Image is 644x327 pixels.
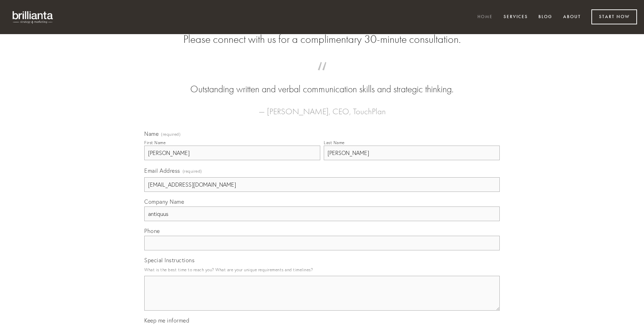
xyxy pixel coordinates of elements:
[534,11,557,23] a: Blog
[144,167,180,174] span: Email Address
[7,7,59,27] img: brillianta - research, strategy, marketing
[144,227,160,234] span: Phone
[144,198,184,205] span: Company Name
[144,265,500,274] p: What is the best time to reach you? What are your unique requirements and timelines?
[499,11,532,23] a: Services
[324,140,345,145] div: Last Name
[144,140,166,145] div: First Name
[559,11,585,23] a: About
[144,130,159,137] span: Name
[183,166,202,176] span: (required)
[144,33,500,46] h2: Please connect with us for a complimentary 30-minute consultation.
[473,11,497,23] a: Home
[155,96,489,118] figcaption: — [PERSON_NAME], CEO, TouchPlan
[144,257,194,264] span: Special Instructions
[155,69,489,83] span: “
[144,317,189,324] span: Keep me informed
[155,69,489,96] blockquote: Outstanding written and verbal communication skills and strategic thinking.
[591,9,637,24] a: Start Now
[161,132,181,137] span: (required)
